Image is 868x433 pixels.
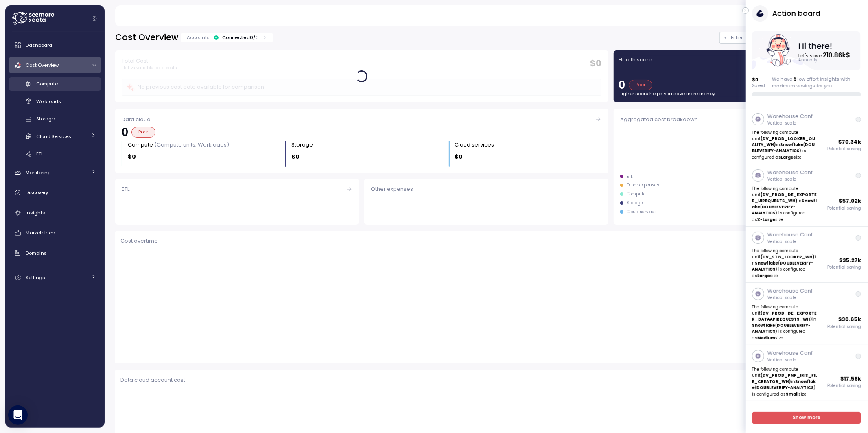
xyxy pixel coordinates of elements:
[627,191,646,197] div: Compute
[26,250,47,256] span: Domains
[9,269,101,286] a: Settings
[131,127,155,138] div: Poor
[752,129,818,160] p: The following compute unit in ( ) is configured as size
[758,273,770,278] strong: Large
[89,15,99,22] button: Collapse navigation
[9,95,101,108] a: Workloads
[746,283,868,345] a: Warehouse Conf.Vertical scaleThe following compute unit(DV_PROD_DE_EXPORTER_DATAAPIREQUESTS_WH)in...
[9,112,101,126] a: Storage
[627,200,643,206] div: Storage
[752,198,817,210] strong: Snowflake
[9,225,101,241] a: Marketplace
[839,197,861,205] p: $ 57.02k
[627,174,633,179] div: ETL
[120,237,158,245] p: Cost overtime
[115,32,178,44] h2: Cost Overview
[752,323,776,328] strong: Snowflake
[187,34,210,41] p: Accounts:
[767,112,814,120] p: Warehouse Conf.
[256,34,259,41] p: 0
[154,141,229,149] p: (Compute units, Workloads)
[767,287,814,295] p: Warehouse Conf.
[752,186,818,223] p: The following compute unit in ( ) is configured as size
[758,217,776,222] strong: X-Large
[839,315,861,324] p: $ 30.65k
[9,57,101,73] a: Cost Overview
[755,260,778,266] strong: Snowflake
[746,164,868,227] a: Warehouse Conf.Vertical scaleThe following compute unit(DV_PROD_DE_EXPORTER_UIREQUESTS_WH)inSnowf...
[36,116,55,122] span: Storage
[719,32,766,44] div: Filter
[828,324,861,330] p: Potential saving
[752,204,796,216] strong: DOUBLEVERIFY-ANALYTICS
[9,185,101,201] a: Discovery
[222,34,259,41] div: Connected 0 /
[767,120,814,126] p: Vertical scale
[752,412,861,424] a: Show more
[752,248,818,279] p: The following compute unit in ( ) is configured as size
[291,141,313,149] div: Storage
[757,385,814,390] strong: DOUBLEVERIFY-ANALYTICS
[9,245,101,261] a: Domains
[9,77,101,91] a: Compute
[619,80,625,90] p: 0
[627,182,659,188] div: Other expenses
[824,51,851,59] tspan: 210.86k $
[120,376,185,384] p: Data cloud account cost
[122,127,128,138] p: 0
[799,58,818,63] text: Annually
[26,42,52,48] span: Dashboard
[752,379,816,390] strong: Snowflake
[767,357,814,363] p: Vertical scale
[828,206,861,211] p: Potential saving
[122,116,601,124] div: Data cloud
[26,62,59,68] span: Cost Overview
[620,116,851,124] div: Aggregated cost breakdown
[767,295,814,301] p: Vertical scale
[799,51,851,59] text: Let's save
[26,210,45,216] span: Insights
[128,152,136,162] p: $0
[8,405,28,425] div: Open Intercom Messenger
[828,146,861,152] p: Potential saving
[36,81,58,87] span: Compute
[731,34,743,42] p: Filter
[828,383,861,389] p: Potential saving
[767,349,814,357] p: Warehouse Conf.
[746,227,868,283] a: Warehouse Conf.Vertical scaleThe following compute unit(DV_STG_LOOKER_WH)inSnowflake(DOUBLEVERIFY...
[128,141,229,149] div: Compute
[122,185,352,193] div: ETL
[26,169,51,176] span: Monitoring
[455,141,494,149] div: Cloud services
[371,185,601,193] div: Other expenses
[629,80,653,90] div: Poor
[746,108,868,164] a: Warehouse Conf.Vertical scaleThe following compute unit(DV_PROD_LOOKER_QUALITY_WH)inSnowflake(DOU...
[752,192,817,203] strong: (DV_PROD_DE_EXPORTER_UIREQUESTS_WH)
[772,76,861,89] div: We have low effort insights with maximum savings for you
[767,177,814,182] p: Vertical scale
[752,311,817,322] strong: (DV_PROD_DE_EXPORTER_DATAAPIREQUESTS_WH)
[36,151,43,157] span: ETL
[761,254,815,260] strong: (DV_STG_LOOKER_WH)
[627,209,657,215] div: Cloud services
[752,260,814,272] strong: DOUBLEVERIFY-ANALYTICS
[786,391,799,397] strong: Small
[752,77,765,83] p: $ 0
[291,152,300,162] p: $0
[9,205,101,221] a: Insights
[828,265,861,270] p: Potential saving
[36,133,71,140] span: Cloud Services
[26,274,45,281] span: Settings
[752,366,818,397] p: The following compute unit in ( ) is configured as size
[840,256,861,265] p: $ 35.27k
[752,373,818,384] strong: (DV_PROD_PNP_IRIS_FILE_CREATOR_WH)
[9,164,101,181] a: Monitoring
[767,168,814,177] p: Warehouse Conf.
[752,136,816,147] strong: (DV_PROD_LOOKER_QUALITY_WH)
[767,231,814,239] p: Warehouse Conf.
[839,138,861,146] p: $ 70.34k
[752,83,765,89] p: Saved
[181,33,273,42] div: Accounts:Connected0/0
[619,56,653,64] p: Health score
[767,239,814,245] p: Vertical scale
